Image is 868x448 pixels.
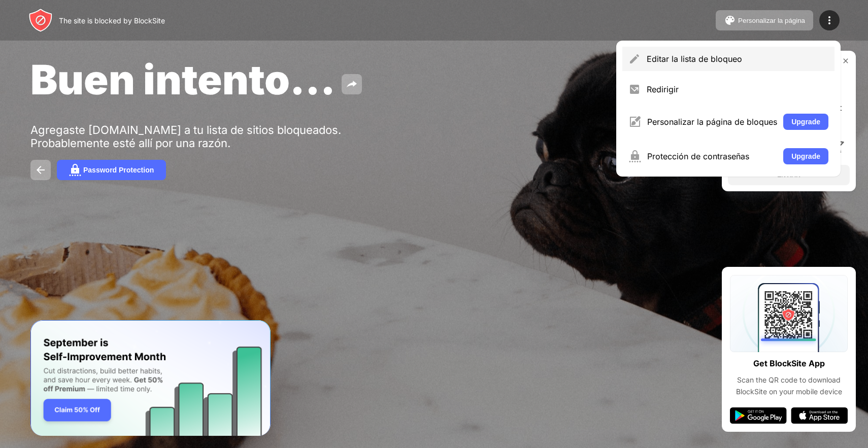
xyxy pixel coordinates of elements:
img: google-play.svg [730,407,787,424]
img: app-store.svg [791,407,848,424]
div: Get BlockSite App [753,356,825,371]
span: Buen intento... [30,55,336,104]
div: Redirigir [647,84,828,94]
img: password.svg [69,164,81,176]
div: Agregaste [DOMAIN_NAME] a tu lista de sitios bloqueados. Probablemente esté allí por una razón. [30,123,344,150]
div: Password Protection [83,166,154,174]
img: header-logo.svg [28,8,53,32]
img: menu-icon.svg [823,14,836,26]
img: menu-redirect.svg [628,83,641,95]
button: Personalizar la página [716,10,813,30]
div: Editar la lista de bloqueo [647,54,828,64]
img: menu-pencil.svg [628,53,641,65]
img: back.svg [35,164,47,176]
img: menu-customize.svg [628,116,641,128]
img: pallet.svg [724,14,736,26]
img: menu-password.svg [628,150,641,162]
div: Personalizar la página de bloques [647,117,777,127]
img: rate-us-close.svg [842,57,850,65]
button: Upgrade [783,148,828,164]
button: Password Protection [57,160,166,180]
button: Upgrade [783,114,828,130]
div: The site is blocked by BlockSite [59,16,165,25]
div: Protección de contraseñas [647,151,777,161]
iframe: Banner [30,320,271,436]
img: qrcode.svg [730,275,848,352]
div: Personalizar la página [738,17,805,24]
div: Scan the QR code to download BlockSite on your mobile device [730,374,848,397]
img: share.svg [346,78,358,90]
